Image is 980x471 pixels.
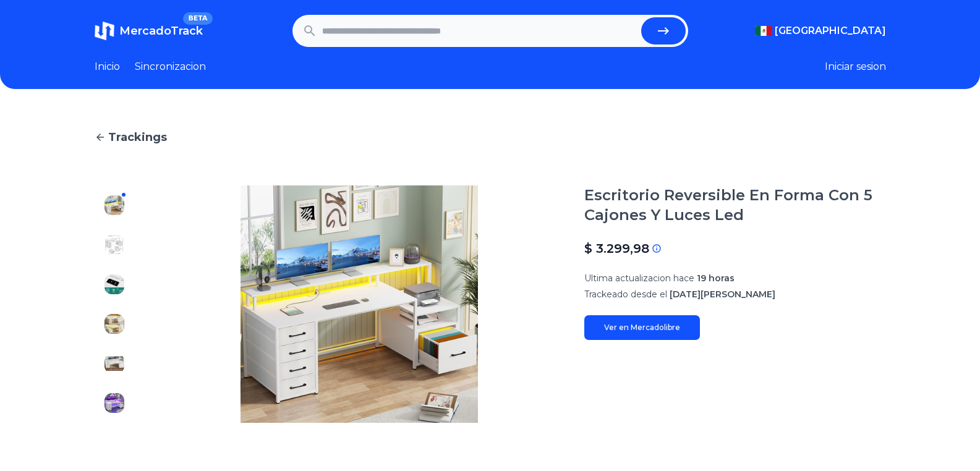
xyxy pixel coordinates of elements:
[119,24,203,38] span: MercadoTrack
[670,289,775,300] span: [DATE][PERSON_NAME]
[95,21,114,41] img: MercadoTrack
[775,23,886,38] span: [GEOGRAPHIC_DATA]
[584,315,700,340] a: Ver en Mercadolibre
[95,21,203,41] a: MercadoTrackBETA
[95,59,120,74] a: Inicio
[95,129,886,146] a: Trackings
[584,289,667,300] span: Trackeado desde el
[183,12,212,25] span: BETA
[755,23,886,38] button: [GEOGRAPHIC_DATA]
[584,273,694,284] span: Ultima actualizacion hace
[104,235,124,255] img: Escritorio Reversible En Forma Con 5 Cajones Y Luces Led
[104,354,124,373] img: Escritorio Reversible En Forma Con 5 Cajones Y Luces Led
[159,185,560,423] img: Escritorio Reversible En Forma Con 5 Cajones Y Luces Led
[584,240,649,257] p: $ 3.299,98
[104,274,124,294] img: Escritorio Reversible En Forma Con 5 Cajones Y Luces Led
[135,59,206,74] a: Sincronizacion
[755,26,772,36] img: Mexico
[825,59,886,74] button: Iniciar sesion
[108,129,167,146] span: Trackings
[104,195,124,215] img: Escritorio Reversible En Forma Con 5 Cajones Y Luces Led
[697,273,735,284] span: 19 horas
[104,314,124,334] img: Escritorio Reversible En Forma Con 5 Cajones Y Luces Led
[584,185,886,225] h1: Escritorio Reversible En Forma Con 5 Cajones Y Luces Led
[104,393,124,413] img: Escritorio Reversible En Forma Con 5 Cajones Y Luces Led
